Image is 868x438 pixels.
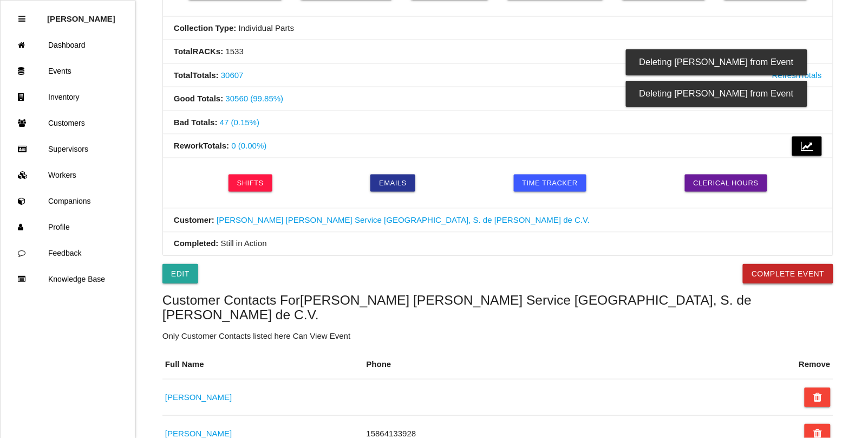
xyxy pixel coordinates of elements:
[1,162,135,188] a: Workers
[174,70,219,80] b: Total Totals :
[1,240,135,266] a: Feedback
[364,350,766,379] th: Phone
[217,215,590,224] a: [PERSON_NAME] [PERSON_NAME] Service [GEOGRAPHIC_DATA], S. de [PERSON_NAME] de C.V.
[1,188,135,214] a: Companions
[226,94,284,103] a: 30560 (99.85%)
[370,175,415,192] a: Emails
[174,118,218,127] b: Bad Totals :
[1,32,135,58] a: Dashboard
[18,6,25,32] div: Close
[220,118,259,127] a: 47 (0.15%)
[174,94,223,103] b: Good Totals :
[743,264,833,284] button: Complete Event
[174,23,237,33] b: Collection Type:
[1,266,135,292] a: Knowledge Base
[797,350,833,379] th: Remove
[163,40,833,64] li: 1533
[163,233,833,256] li: Still in Action
[1,84,135,110] a: Inventory
[162,293,833,322] h5: Customer Contacts For [PERSON_NAME] [PERSON_NAME] Service [GEOGRAPHIC_DATA], S. de [PERSON_NAME] ...
[163,17,833,41] li: Individual Parts
[626,81,807,107] div: Deleting [PERSON_NAME] from Event
[162,350,364,379] th: Full Name
[221,70,244,80] a: 30607
[685,175,768,192] a: Clerical Hours
[165,429,232,438] a: [PERSON_NAME]
[1,214,135,240] a: Profile
[162,264,198,284] a: Edit
[47,6,115,23] p: Rosie Blandino
[174,141,229,150] b: Rework Totals :
[165,392,232,402] a: [PERSON_NAME]
[162,330,833,343] p: Only Customer Contacts listed here Can View Event
[231,141,266,150] a: 0 (0.00%)
[1,110,135,136] a: Customers
[174,215,214,224] b: Customer:
[1,136,135,162] a: Supervisors
[1,58,135,84] a: Events
[626,49,807,75] div: Deleting [PERSON_NAME] from Event
[229,175,272,192] a: Shifts
[174,47,223,56] b: Total RACKs :
[514,175,587,192] a: Time Tracker
[174,239,219,248] b: Completed:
